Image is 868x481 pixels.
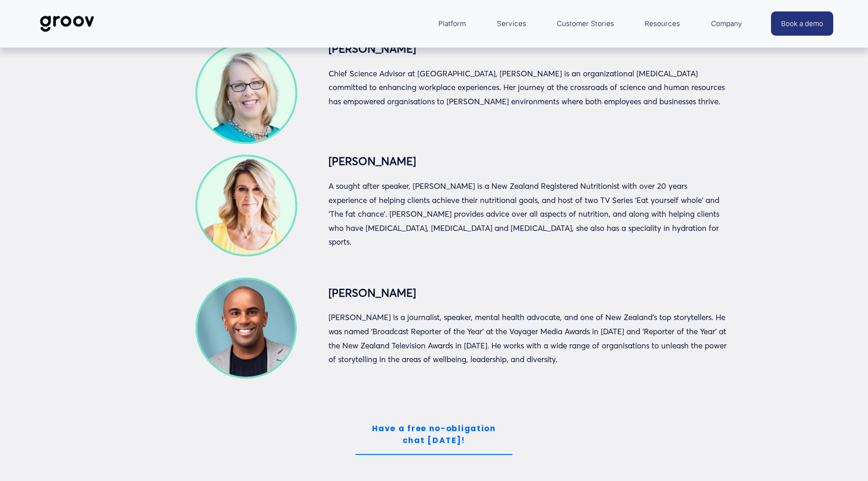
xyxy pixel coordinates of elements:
img: Groov | Workplace Science Platform | Unlock Performance | Drive Results [35,9,99,39]
a: folder dropdown [706,13,747,35]
p: [PERSON_NAME] is a journalist, speaker, mental health advocate, and one of New Zealand’s top stor... [329,310,727,366]
p: Chief Science Advisor at [GEOGRAPHIC_DATA], [PERSON_NAME] is an organizational [MEDICAL_DATA] com... [329,67,727,109]
a: folder dropdown [640,13,685,35]
a: Have a free no-obligation chat [DATE]! [356,415,512,455]
span: Company [711,17,742,30]
strong: [PERSON_NAME] [329,155,416,168]
a: Book a demo [771,11,833,36]
span: Resources [645,17,680,30]
a: folder dropdown [434,13,470,35]
strong: [PERSON_NAME] [329,286,416,299]
span: Platform [438,17,466,30]
a: Services [492,13,531,35]
a: Customer Stories [552,13,619,35]
p: A sought after speaker, [PERSON_NAME] is a New Zealand Registered Nutritionist with over 20 years... [329,179,727,249]
strong: [PERSON_NAME] [329,42,416,55]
